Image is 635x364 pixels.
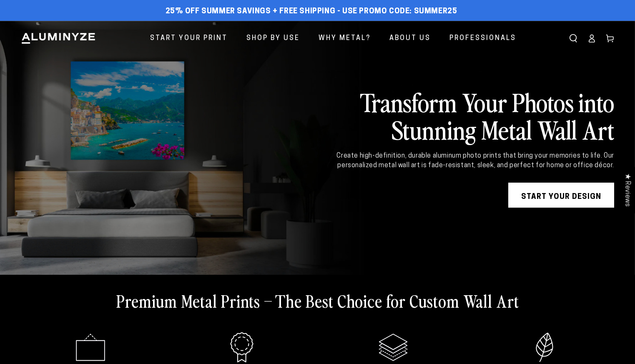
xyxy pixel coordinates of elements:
[116,290,519,311] h2: Premium Metal Prints – The Best Choice for Custom Wall Art
[449,33,516,45] span: Professionals
[21,32,96,45] img: Aluminyze
[150,33,228,45] span: Start Your Print
[443,28,522,50] a: Professionals
[311,88,614,143] h2: Transform Your Photos into Stunning Metal Wall Art
[564,29,582,48] summary: Search our site
[240,28,306,50] a: Shop By Use
[508,183,614,208] a: START YOUR DESIGN
[166,7,457,16] span: 25% off Summer Savings + Free Shipping - Use Promo Code: SUMMER25
[311,151,614,170] div: Create high-definition, durable aluminum photo prints that bring your memories to life. Our perso...
[383,28,437,50] a: About Us
[619,167,635,213] div: Click to open Judge.me floating reviews tab
[389,33,431,45] span: About Us
[312,28,377,50] a: Why Metal?
[319,33,371,45] span: Why Metal?
[246,33,300,45] span: Shop By Use
[144,28,234,50] a: Start Your Print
